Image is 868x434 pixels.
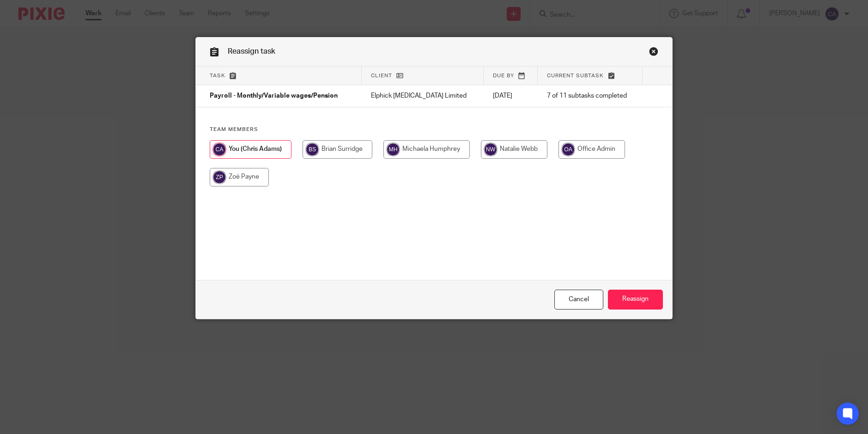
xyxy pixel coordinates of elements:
[228,48,275,55] span: Reassign task
[210,93,338,99] span: Payroll - Monthly/Variable wages/Pension
[538,85,643,107] td: 7 of 11 subtasks completed
[608,290,663,310] input: Reassign
[547,73,604,78] span: Current subtask
[371,73,392,78] span: Client
[493,73,514,78] span: Due by
[371,91,474,100] p: Elphick [MEDICAL_DATA] Limited
[210,126,658,133] h4: Team members
[649,47,658,59] a: Close this dialog window
[210,73,225,78] span: Task
[554,290,603,310] a: Close this dialog window
[493,91,528,100] p: [DATE]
